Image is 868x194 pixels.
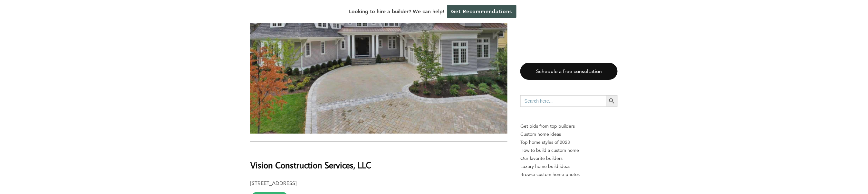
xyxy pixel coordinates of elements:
[447,5,516,18] a: Get Recommendations
[520,138,618,146] a: Top home styles of 2023
[250,159,371,171] b: Vision Construction Services, LLC
[520,162,618,171] a: Luxury home build ideas
[250,180,296,186] b: [STREET_ADDRESS]
[520,171,618,179] a: Browse custom home photos
[520,122,618,130] p: Get bids from top builders
[520,63,618,80] a: Schedule a free consultation
[520,95,606,107] input: Search here...
[520,146,618,154] a: How to build a custom home
[520,130,618,138] a: Custom home ideas
[608,97,615,105] svg: Search
[520,154,618,162] a: Our favorite builders
[836,162,860,186] iframe: Drift Widget Chat Controller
